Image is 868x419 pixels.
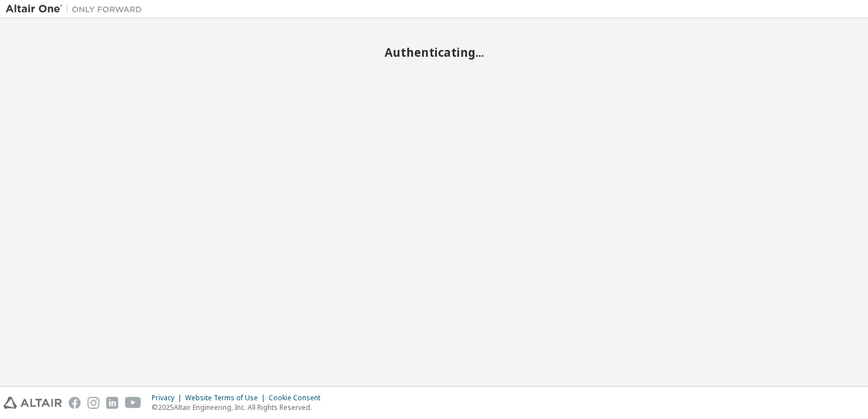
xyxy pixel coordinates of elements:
[106,397,118,409] img: linkedin.svg
[6,3,148,15] img: Altair One
[125,397,141,409] img: youtube.svg
[3,397,62,409] img: altair_logo.svg
[69,397,81,409] img: facebook.svg
[269,393,327,403] div: Cookie Consent
[87,397,99,409] img: instagram.svg
[185,393,269,403] div: Website Terms of Use
[152,393,185,403] div: Privacy
[152,403,327,412] p: © 2025 Altair Engineering, Inc. All Rights Reserved.
[6,45,862,60] h2: Authenticating...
